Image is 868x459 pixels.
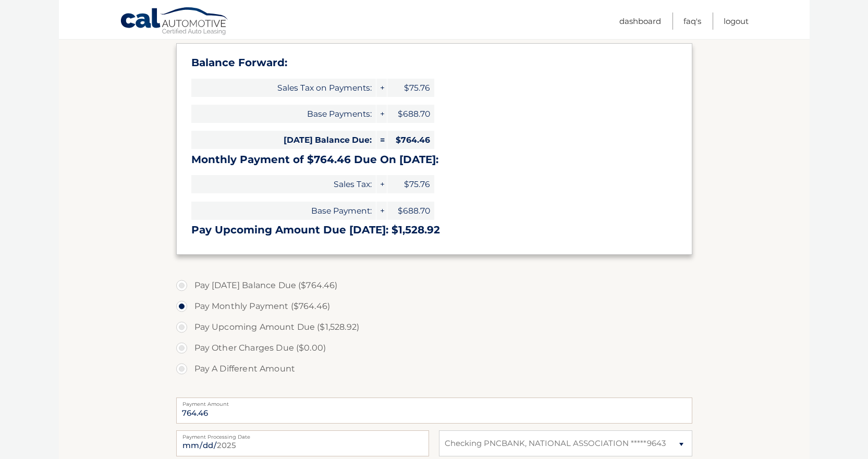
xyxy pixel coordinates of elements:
a: Cal Automotive [120,7,229,37]
span: + [376,175,387,193]
span: Sales Tax on Payments: [191,79,376,97]
span: [DATE] Balance Due: [191,131,376,149]
span: Sales Tax: [191,175,376,193]
a: FAQ's [683,13,701,30]
input: Payment Date [176,430,429,456]
span: Base Payments: [191,105,376,123]
span: + [376,105,387,123]
span: + [376,202,387,220]
label: Pay Monthly Payment ($764.46) [176,296,692,317]
label: Pay A Different Amount [176,358,692,379]
h3: Monthly Payment of $764.46 Due On [DATE]: [191,153,677,166]
span: $688.70 [387,105,434,123]
label: Pay Other Charges Due ($0.00) [176,338,692,358]
h3: Pay Upcoming Amount Due [DATE]: $1,528.92 [191,224,677,237]
span: $688.70 [387,202,434,220]
span: = [376,131,387,149]
a: Dashboard [619,13,661,30]
span: + [376,79,387,97]
a: Logout [724,13,749,30]
input: Payment Amount [176,398,692,424]
label: Pay Upcoming Amount Due ($1,528.92) [176,317,692,338]
label: Pay [DATE] Balance Due ($764.46) [176,275,692,296]
label: Payment Processing Date [176,430,429,439]
h3: Balance Forward: [191,56,677,69]
span: $75.76 [387,175,434,193]
label: Payment Amount [176,398,692,406]
span: $764.46 [387,131,434,149]
span: Base Payment: [191,202,376,220]
span: $75.76 [387,79,434,97]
